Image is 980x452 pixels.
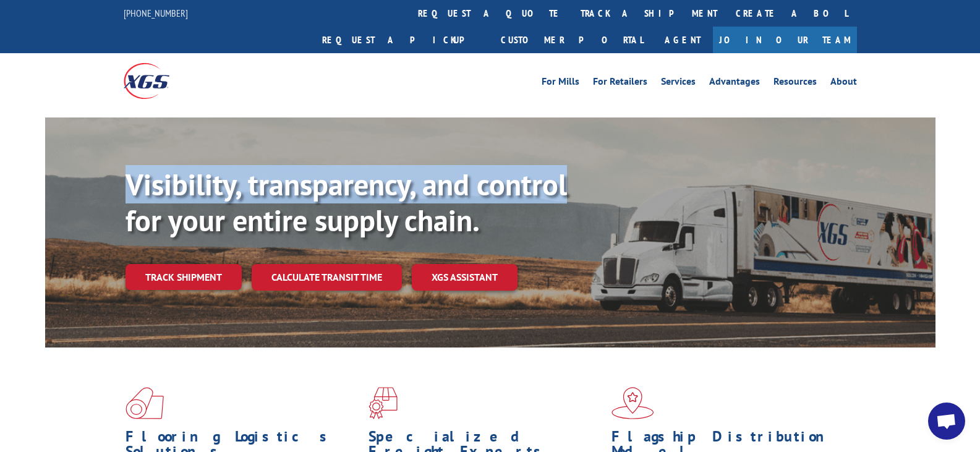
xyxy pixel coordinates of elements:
[593,77,647,90] a: For Retailers
[126,387,164,419] img: xgs-icon-total-supply-chain-intelligence-red
[928,403,965,440] div: Open chat
[652,27,713,53] a: Agent
[252,264,402,291] a: Calculate transit time
[126,165,567,239] b: Visibility, transparency, and control for your entire supply chain.
[542,77,579,90] a: For Mills
[412,264,518,291] a: XGS ASSISTANT
[709,77,760,90] a: Advantages
[773,77,817,90] a: Resources
[126,264,242,290] a: Track shipment
[492,27,652,53] a: Customer Portal
[611,387,654,419] img: xgs-icon-flagship-distribution-model-red
[369,387,398,419] img: xgs-icon-focused-on-flooring-red
[313,27,492,53] a: Request a pickup
[830,77,857,90] a: About
[661,77,696,90] a: Services
[124,7,188,19] a: [PHONE_NUMBER]
[713,27,857,53] a: Join Our Team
